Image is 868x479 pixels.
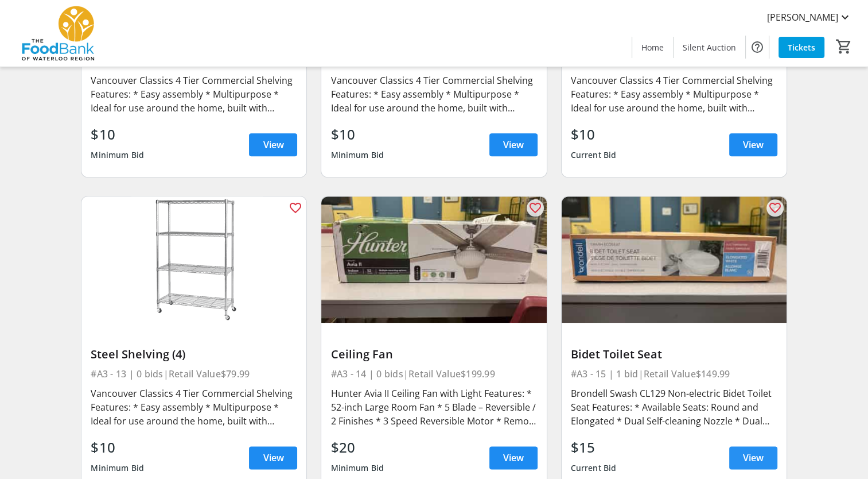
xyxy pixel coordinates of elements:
a: Tickets [779,37,824,58]
img: Bidet Toilet Seat [562,196,787,323]
div: Minimum Bid [330,458,384,478]
div: Minimum Bid [330,145,384,165]
div: Hunter Avia II Ceiling Fan with Light Features: * 52-inch Large Room Fan * 5 Blade – Reversible /... [330,387,537,428]
span: Home [641,41,664,53]
span: [PERSON_NAME] [767,10,838,24]
span: View [263,451,283,465]
span: Silent Auction [683,41,736,53]
a: View [249,446,297,469]
mat-icon: favorite_outline [528,201,542,215]
img: Ceiling Fan [321,196,546,323]
div: Minimum Bid [91,458,144,478]
button: Help [746,36,769,59]
div: Vancouver Classics 4 Tier Commercial Shelving Features: * Easy assembly * Multipurpose * Ideal fo... [91,387,297,428]
div: #A3 - 14 | 0 bids | Retail Value $199.99 [330,366,537,382]
div: Ceiling Fan [330,347,537,361]
span: View [503,138,524,152]
a: View [489,446,538,469]
div: Steel Shelving (4) [91,347,297,361]
button: [PERSON_NAME] [758,8,861,26]
span: View [263,138,283,152]
mat-icon: favorite_outline [768,201,782,215]
span: View [743,138,764,152]
a: View [729,446,777,469]
div: $10 [91,437,144,458]
div: Brondell Swash CL129 Non-electric Bidet Toilet Seat Features: * Available Seats: Round and Elonga... [571,387,777,428]
a: View [249,133,297,156]
div: $10 [571,124,617,145]
div: Bidet Toilet Seat [571,347,777,361]
a: Silent Auction [674,37,745,58]
span: View [503,451,524,465]
div: $15 [571,437,617,458]
div: Current Bid [571,458,617,478]
div: #A3 - 15 | 1 bid | Retail Value $149.99 [571,366,777,382]
div: Vancouver Classics 4 Tier Commercial Shelving Features: * Easy assembly * Multipurpose * Ideal fo... [330,74,537,115]
div: #A3 - 13 | 0 bids | Retail Value $79.99 [91,366,297,382]
a: Home [632,37,673,58]
div: Vancouver Classics 4 Tier Commercial Shelving Features: * Easy assembly * Multipurpose * Ideal fo... [91,74,297,115]
span: View [743,451,764,465]
span: Tickets [788,41,815,53]
img: The Food Bank of Waterloo Region's Logo [7,5,109,62]
div: Vancouver Classics 4 Tier Commercial Shelving Features: * Easy assembly * Multipurpose * Ideal fo... [571,74,777,115]
div: Minimum Bid [91,145,144,165]
img: Steel Shelving (4) [81,196,306,323]
button: Cart [834,36,854,57]
mat-icon: favorite_outline [288,201,302,215]
div: $20 [330,437,384,458]
div: Current Bid [571,145,617,165]
div: $10 [91,124,144,145]
div: $10 [330,124,384,145]
a: View [489,133,538,156]
a: View [729,133,777,156]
